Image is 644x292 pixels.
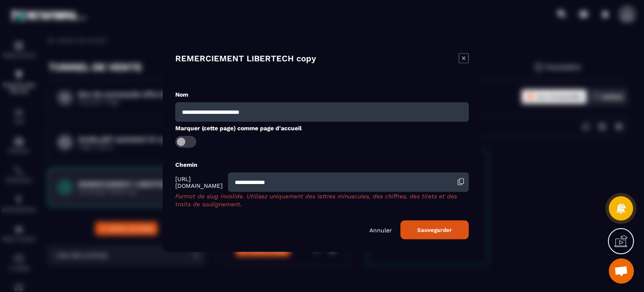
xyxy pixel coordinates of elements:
label: Chemin [175,161,197,168]
h4: REMERCIEMENT LIBERTECH copy [175,53,316,65]
span: Format de slug invalide. Utilisez uniquement des lettres minuscules, des chiffres, des tirets et ... [175,192,457,207]
button: Sauvegarder [400,220,469,239]
label: Marquer (cette page) comme page d'accueil [175,124,302,131]
p: Annuler [369,226,392,233]
div: Ouvrir le chat [609,258,634,284]
label: Nom [175,91,188,97]
span: [URL][DOMAIN_NAME] [175,175,226,189]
